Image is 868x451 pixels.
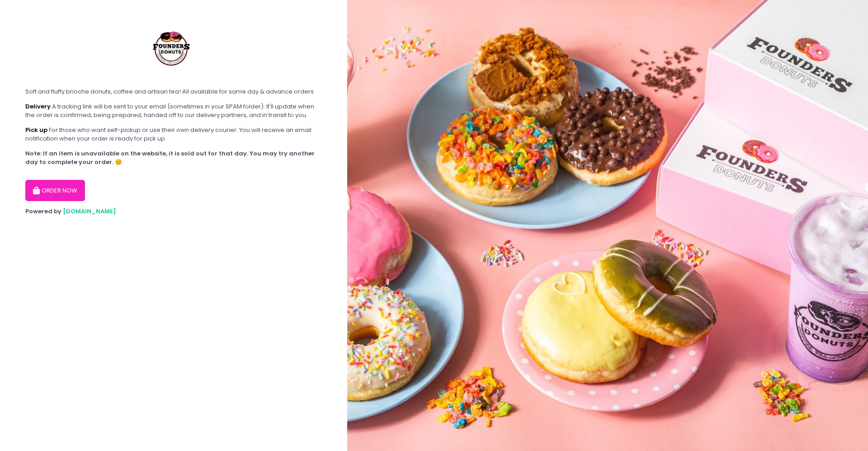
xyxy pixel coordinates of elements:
[25,102,51,111] b: Delivery
[25,180,85,202] button: ORDER NOW
[63,207,116,216] a: [DOMAIN_NAME]
[25,87,322,96] div: Soft and fluffy brioche donuts, coffee and artisan tea! All available for same day & advance orders.
[25,207,322,216] div: Powered by
[25,126,47,134] b: Pick up
[25,149,322,167] div: Note: If an item is unavailable on the website, it is sold out for that day. You may try another ...
[25,102,322,120] div: A tracking link will be sent to your email (sometimes in your SPAM folder). It'll update when the...
[25,126,322,143] div: For those who want self-pickup or use their own delivery courier. You will receive an email notif...
[138,14,206,81] img: Founders Donuts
